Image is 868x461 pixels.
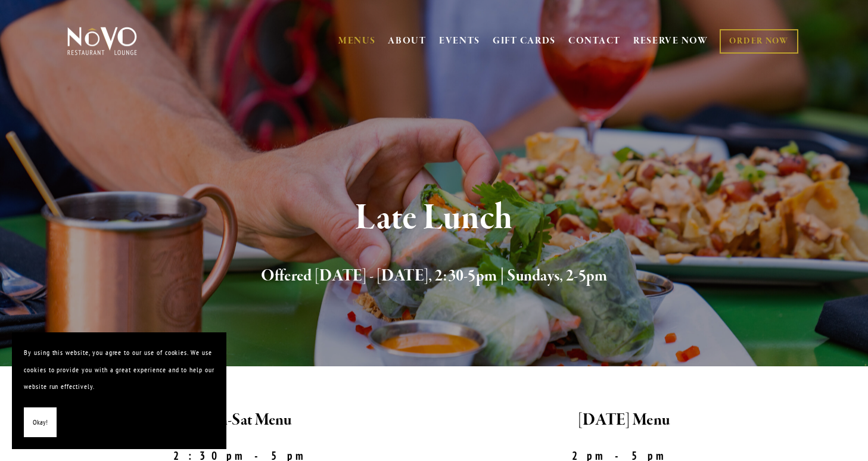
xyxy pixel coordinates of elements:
[633,30,708,52] a: RESERVE NOW
[33,414,48,431] span: Okay!
[12,332,226,449] section: Cookie banner
[65,26,139,56] img: Novo Restaurant &amp; Lounge
[439,35,480,47] a: EVENTS
[493,30,556,52] a: GIFT CARDS
[444,408,804,433] h2: [DATE] Menu
[24,407,57,438] button: Okay!
[87,264,782,289] h2: Offered [DATE] - [DATE], 2:30-5pm | Sundays, 2-5pm
[65,408,424,433] h2: Mon-Sat Menu
[338,35,376,47] a: MENUS
[24,344,214,395] p: By using this website, you agree to our use of cookies. We use cookies to provide you with a grea...
[720,29,798,54] a: ORDER NOW
[568,30,621,52] a: CONTACT
[87,199,782,238] h1: Late Lunch
[388,35,427,47] a: ABOUT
